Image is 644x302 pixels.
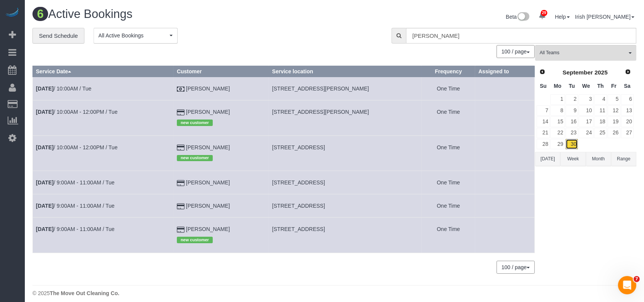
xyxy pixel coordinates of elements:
td: Assigned to [475,194,534,218]
nav: Pagination navigation [497,45,535,58]
td: Frequency [422,171,475,194]
a: 17 [579,116,593,127]
button: All Active Bookings [94,28,178,44]
span: Friday [611,83,616,89]
td: Schedule date [33,194,174,218]
td: Customer [173,77,269,100]
a: 21 [537,128,550,138]
a: 27 [621,128,634,138]
b: [DATE] [36,86,53,92]
a: 23 [566,128,578,138]
td: Frequency [422,136,475,171]
a: 29 [550,139,565,149]
td: Customer [173,171,269,194]
button: 100 / page [497,261,535,274]
td: Customer [173,136,269,171]
a: Prev [537,67,548,78]
a: 11 [594,105,607,116]
th: Service location [269,66,422,77]
a: [PERSON_NAME] [186,109,230,115]
a: [PERSON_NAME] [186,179,230,186]
td: Service location [269,136,422,171]
a: 25 [594,128,607,138]
span: [STREET_ADDRESS][PERSON_NAME] [272,86,369,92]
a: 28 [537,139,550,149]
span: 6 [32,7,48,21]
i: Credit Card Payment [177,227,184,233]
a: [PERSON_NAME] [186,203,230,209]
a: 24 [579,128,593,138]
td: Service location [269,100,422,136]
a: [DATE]/ 10:00AM - 12:00PM / Tue [36,144,118,150]
span: 2025 [595,69,608,76]
td: Schedule date [33,136,174,171]
i: Credit Card Payment [177,110,184,115]
a: 6 [621,94,634,105]
a: [PERSON_NAME] [186,86,230,92]
a: 16 [566,116,578,127]
i: Credit Card Payment [177,181,184,186]
a: Next [623,67,633,78]
strong: The Move Out Cleaning Co. [50,290,119,296]
img: New interface [517,12,529,22]
span: September [563,69,593,76]
a: 5 [608,94,620,105]
nav: Pagination navigation [497,261,535,274]
span: new customer [177,237,213,243]
span: new customer [177,120,213,126]
i: Credit Card Payment [177,145,184,150]
span: [STREET_ADDRESS] [272,203,325,209]
span: new customer [177,155,213,161]
td: Assigned to [475,171,534,194]
a: 4 [594,94,607,105]
a: 2 [566,94,578,105]
a: 10 [579,105,593,116]
th: Customer [173,66,269,77]
span: [STREET_ADDRESS] [272,179,325,186]
a: [DATE]/ 10:00AM - 12:00PM / Tue [36,109,118,115]
span: [STREET_ADDRESS] [272,226,325,232]
input: Enter the first 3 letters of the name to search [406,28,636,44]
div: © 2025 [32,289,636,297]
iframe: Intercom live chat [618,276,636,294]
b: [DATE] [36,226,53,232]
b: [DATE] [36,144,53,150]
span: Sunday [540,83,547,89]
a: 8 [550,105,565,116]
th: Frequency [422,66,475,77]
td: Customer [173,194,269,218]
a: 29 [535,8,550,24]
b: [DATE] [36,109,53,115]
button: Range [611,152,636,166]
a: [PERSON_NAME] [186,226,230,232]
td: Frequency [422,100,475,136]
td: Assigned to [475,218,534,253]
a: [DATE]/ 9:00AM - 11:00AM / Tue [36,203,115,209]
i: Check Payment [177,87,184,92]
td: Schedule date [33,100,174,136]
a: 30 [566,139,578,149]
a: 13 [621,105,634,116]
span: Thursday [597,83,604,89]
a: Irish [PERSON_NAME] [575,14,634,20]
td: Service location [269,194,422,218]
span: 7 [634,276,640,282]
span: Tuesday [569,83,575,89]
a: 12 [608,105,620,116]
span: Wednesday [582,83,590,89]
td: Frequency [422,77,475,100]
td: Customer [173,100,269,136]
span: 29 [541,10,547,16]
span: Next [625,69,631,75]
span: [STREET_ADDRESS] [272,144,325,150]
td: Customer [173,218,269,253]
a: Automaid Logo [5,8,20,18]
td: Schedule date [33,218,174,253]
td: Service location [269,218,422,253]
span: All Active Bookings [99,32,168,39]
a: 9 [566,105,578,116]
span: All Teams [540,50,627,56]
i: Credit Card Payment [177,204,184,209]
span: Monday [554,83,561,89]
td: Assigned to [475,136,534,171]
